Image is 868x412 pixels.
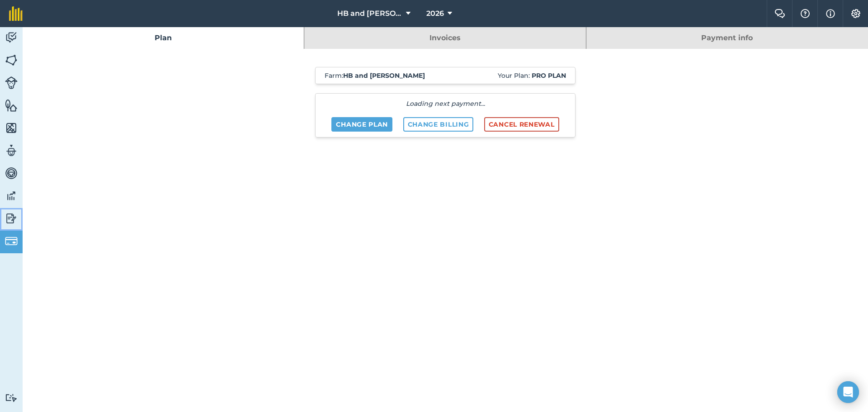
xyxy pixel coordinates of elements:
[304,27,585,49] a: Invoices
[5,393,18,402] img: svg+xml;base64,PD94bWwgdmVyc2lvbj0iMS4wIiBlbmNvZGluZz0idXRmLTgiPz4KPCEtLSBHZW5lcmF0b3I6IEFkb2JlIE...
[5,31,18,44] img: svg+xml;base64,PD94bWwgdmVyc2lvbj0iMS4wIiBlbmNvZGluZz0idXRmLTgiPz4KPCEtLSBHZW5lcmF0b3I6IEFkb2JlIE...
[850,9,861,18] img: A cog icon
[406,99,485,108] em: Loading next payment...
[837,381,859,403] div: Open Intercom Messenger
[325,71,425,80] span: Farm :
[331,117,392,132] a: Change plan
[826,8,835,19] img: svg+xml;base64,PHN2ZyB4bWxucz0iaHR0cDovL3d3dy53My5vcmcvMjAwMC9zdmciIHdpZHRoPSIxNyIgaGVpZ2h0PSIxNy...
[23,27,304,49] a: Plan
[5,189,18,203] img: svg+xml;base64,PD94bWwgdmVyc2lvbj0iMS4wIiBlbmNvZGluZz0idXRmLTgiPz4KPCEtLSBHZW5lcmF0b3I6IEFkb2JlIE...
[586,27,868,49] a: Payment info
[403,117,474,132] a: Change billing
[5,235,18,247] img: svg+xml;base64,PD94bWwgdmVyc2lvbj0iMS4wIiBlbmNvZGluZz0idXRmLTgiPz4KPCEtLSBHZW5lcmF0b3I6IEFkb2JlIE...
[5,121,18,135] img: svg+xml;base64,PHN2ZyB4bWxucz0iaHR0cDovL3d3dy53My5vcmcvMjAwMC9zdmciIHdpZHRoPSI1NiIgaGVpZ2h0PSI2MC...
[5,99,18,112] img: svg+xml;base64,PHN2ZyB4bWxucz0iaHR0cDovL3d3dy53My5vcmcvMjAwMC9zdmciIHdpZHRoPSI1NiIgaGVpZ2h0PSI2MC...
[5,212,18,225] img: svg+xml;base64,PD94bWwgdmVyc2lvbj0iMS4wIiBlbmNvZGluZz0idXRmLTgiPz4KPCEtLSBHZW5lcmF0b3I6IEFkb2JlIE...
[484,117,559,132] button: Cancel renewal
[774,9,785,18] img: Two speech bubbles overlapping with the left bubble in the forefront
[343,71,425,80] strong: HB and [PERSON_NAME]
[337,8,402,19] span: HB and [PERSON_NAME]
[5,144,18,157] img: svg+xml;base64,PD94bWwgdmVyc2lvbj0iMS4wIiBlbmNvZGluZz0idXRmLTgiPz4KPCEtLSBHZW5lcmF0b3I6IEFkb2JlIE...
[498,71,566,80] span: Your Plan:
[5,76,18,89] img: svg+xml;base64,PD94bWwgdmVyc2lvbj0iMS4wIiBlbmNvZGluZz0idXRmLTgiPz4KPCEtLSBHZW5lcmF0b3I6IEFkb2JlIE...
[426,8,444,19] span: 2026
[9,6,23,21] img: fieldmargin Logo
[532,71,566,80] strong: Pro plan
[5,166,18,180] img: svg+xml;base64,PD94bWwgdmVyc2lvbj0iMS4wIiBlbmNvZGluZz0idXRmLTgiPz4KPCEtLSBHZW5lcmF0b3I6IEFkb2JlIE...
[800,9,811,18] img: A question mark icon
[5,53,18,67] img: svg+xml;base64,PHN2ZyB4bWxucz0iaHR0cDovL3d3dy53My5vcmcvMjAwMC9zdmciIHdpZHRoPSI1NiIgaGVpZ2h0PSI2MC...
